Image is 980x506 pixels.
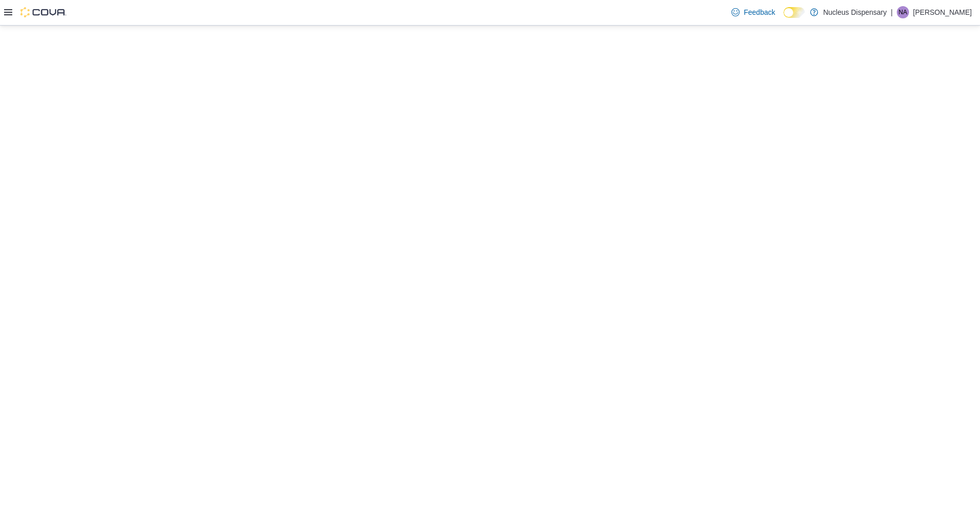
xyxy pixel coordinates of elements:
[891,6,893,18] p: |
[899,6,908,18] span: NA
[727,2,779,22] a: Feedback
[20,7,66,17] img: Cova
[744,7,775,17] span: Feedback
[897,6,909,18] div: Neil Ashmeade
[823,6,887,18] p: Nucleus Dispensary
[783,7,805,18] input: Dark Mode
[913,6,972,18] p: [PERSON_NAME]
